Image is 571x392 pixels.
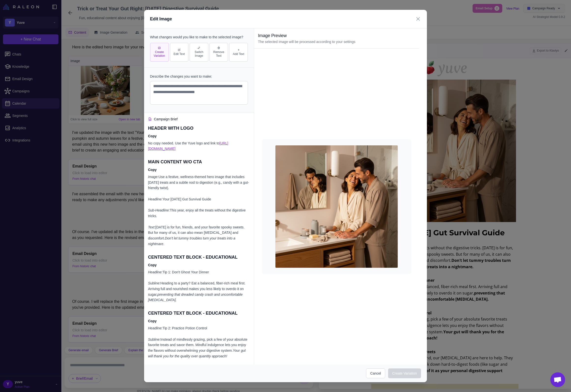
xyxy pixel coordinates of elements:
strong: Tip 1: Don't Ghost Your Dinner [48,217,108,223]
button: Cancel [366,368,385,378]
em: Subline: [148,337,161,341]
h4: Copy [148,319,250,323]
span: Add Text [233,52,244,56]
h3: HEADER WITH LOGO [148,125,250,132]
p: No copy needed. Use the Yuve logo and link to [148,140,250,152]
em: Headline: [148,270,163,274]
div: Instead of mindlessly grazing, pick a few of your absolute favorite treats and savor them. Mindfu... [48,250,188,281]
h3: CENTERED TEXT BLOCK - EDUCATIONAL [148,254,250,261]
div: For a little extra peace of mind, our [MEDICAL_DATA] are here to help. They work with your body t... [48,289,188,320]
div: What changes would you like to make to the selected image? [150,34,248,40]
em: Headline: [148,326,163,330]
h1: Your [DATE] Gut Survival Guide [48,168,189,178]
strong: Think of it as your personal digestive support system for a happy [DATE]. [48,308,176,320]
span: Switch Image [191,50,207,58]
h4: Campaign Brief [148,116,250,122]
img: A cozy Halloween-themed image with a book titled 'Your Halloween Gut Survival Guide' [47,19,190,162]
h4: Copy [148,134,250,139]
p: The selected image will be processed according to your settings [258,39,415,44]
button: Create Variation [388,368,421,378]
div: Open chat [550,372,565,387]
em: Headline: [148,197,163,201]
h4: Copy [148,263,250,267]
div: Heading to a party? Eat a balanced, fiber-rich meal first. Arriving full and nourished makes you ... [48,217,188,242]
strong: Your Secret Weapon for Sweets [48,289,109,294]
em: preventing that dreaded candy crash and uncomfortable [MEDICAL_DATA]. [148,293,243,302]
h1: Be prepared for the candy bowl. [48,327,189,337]
em: Don’t let tummy troubles turn your treats into a nightmare. [148,236,235,246]
h3: MAIN CONTENT W/O CTA [148,158,250,165]
span: Edit Text [174,52,185,56]
button: Create Variation [150,43,169,62]
span: Remove Text [211,50,227,58]
label: Describe the changes you want to make: [150,74,248,79]
em: Text: [148,225,155,229]
em: Sub-Headline: [148,208,170,212]
p: Tip 1: Don't Ghost Your Dinner Heading to a party? Eat a balanced, fiber-rich meal first. Arrivin... [148,269,250,303]
em: Your gut will thank you for the quality over quantity approach! [148,349,246,358]
p: Use a festive, wellness-themed hero image that includes [DATE] treats and a subtle nod to digesti... [148,174,250,247]
button: Edit Text [170,43,189,62]
button: Switch Image [190,43,208,62]
img: A cozy Halloween-themed image with a book titled 'Your Halloween Gut Survival Guide' [275,145,398,268]
h4: Copy [148,167,250,172]
button: Remove Text [209,43,228,62]
span: Create Variation [151,50,167,58]
p: Tip 2: Practice Potion Control Instead of mindlessly grazing, pick a few of your absolute favorit... [148,325,250,359]
strong: Don’t let tummy troubles turn your treats into a nightmare. [90,197,184,209]
strong: Tip 2: Practice Potion Control [48,250,105,255]
h3: CENTERED TEXT BLOCK - EDUCATIONAL [148,310,250,317]
div: This year, enjoy all the treats without the digestive tricks. [DATE] is for fun, friends, and you... [48,185,188,210]
em: Subline: [148,281,161,285]
button: Add Text [229,43,248,62]
em: Image: [148,175,159,179]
